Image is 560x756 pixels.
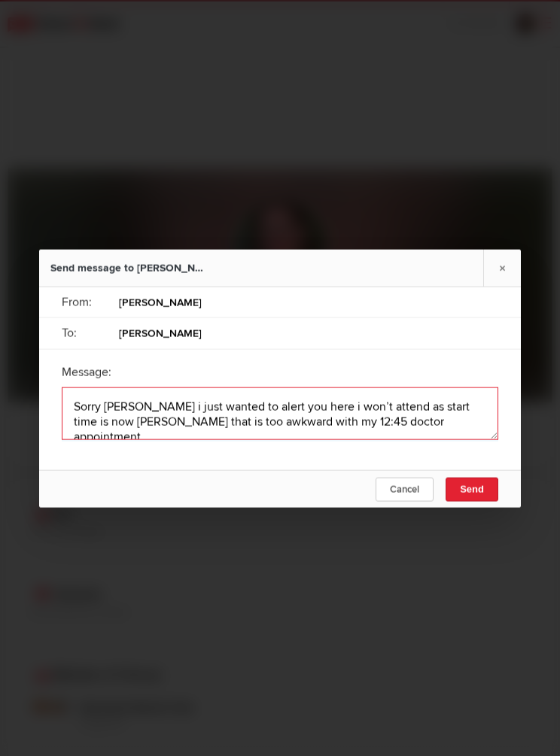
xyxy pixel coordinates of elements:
span: Cancel [390,483,419,495]
b: [PERSON_NAME] [119,326,202,339]
button: Send [446,477,498,501]
span: Send [460,483,484,494]
div: Message: [62,360,498,383]
a: × [483,249,521,286]
div: Send message to [PERSON_NAME] [50,249,203,287]
b: [PERSON_NAME] [119,296,202,308]
div: To: [62,322,104,345]
div: From: [62,290,104,313]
